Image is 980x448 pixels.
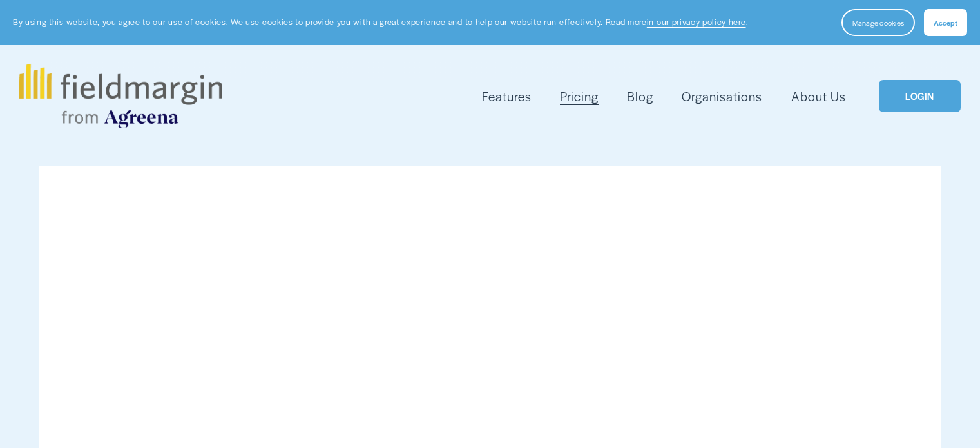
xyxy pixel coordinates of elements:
p: By using this website, you agree to our use of cookies. We use cookies to provide you with a grea... [13,16,748,28]
button: Accept [924,9,967,36]
a: Blog [627,86,653,107]
img: fieldmargin.com [19,64,222,128]
a: Pricing [560,86,599,107]
a: Organisations [682,86,762,107]
span: Manage cookies [852,17,904,28]
a: in our privacy policy here [647,16,746,28]
a: folder dropdown [482,86,532,107]
span: Accept [934,17,957,28]
a: About Us [791,86,846,107]
button: Manage cookies [841,9,915,36]
span: Features [482,87,532,106]
a: LOGIN [879,80,960,113]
